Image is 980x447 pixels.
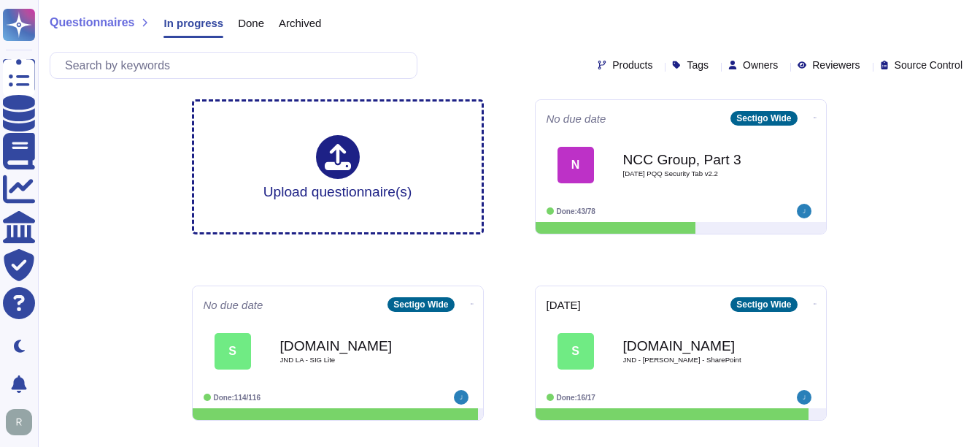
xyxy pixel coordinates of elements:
[50,17,134,28] span: Questionnaires
[623,356,769,364] span: JND - [PERSON_NAME] - SharePoint
[623,339,769,353] b: [DOMAIN_NAME]
[797,204,811,218] img: user
[238,18,264,28] span: Done
[6,409,32,435] img: user
[58,53,417,78] input: Search by keywords
[687,60,709,70] span: Tags
[730,111,797,126] div: Sectigo Wide
[557,333,594,370] div: S
[215,333,251,370] div: S
[730,297,797,312] div: Sectigo Wide
[612,60,652,70] span: Products
[623,153,769,167] b: NCC Group, Part 3
[454,390,468,405] img: user
[623,170,769,177] span: [DATE] PQQ Security Tab v2.2
[263,135,412,199] div: Upload questionnaire(s)
[895,60,962,70] span: Source Control
[743,60,778,70] span: Owners
[547,113,606,124] span: No due date
[280,356,426,364] span: JND LA - SIG Lite
[163,18,223,28] span: In progress
[797,390,811,405] img: user
[557,147,594,183] div: N
[387,297,454,312] div: Sectigo Wide
[557,394,595,402] span: Done: 16/17
[279,18,321,28] span: Archived
[204,299,263,310] span: No due date
[812,60,860,70] span: Reviewers
[280,339,426,353] b: [DOMAIN_NAME]
[214,394,261,402] span: Done: 114/116
[557,207,595,215] span: Done: 43/78
[3,406,42,438] button: user
[547,299,581,310] span: [DATE]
